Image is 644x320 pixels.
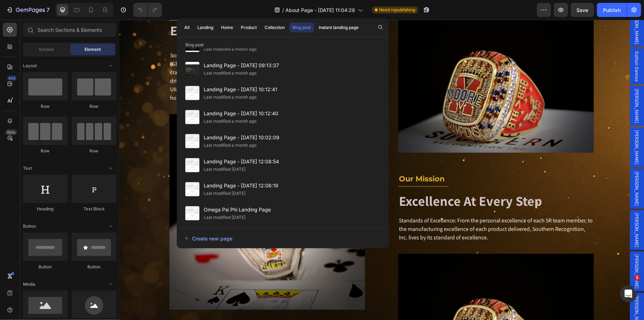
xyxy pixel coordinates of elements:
[514,276,521,310] span: [PERSON_NAME]
[105,163,116,174] span: Toggle open
[204,133,279,142] span: Landing Page - [DATE] 10:02:09
[603,6,621,14] div: Publish
[204,157,279,166] span: Landing Page - [DATE] 12:08:54
[514,110,521,145] span: [PERSON_NAME]
[514,234,521,269] span: [PERSON_NAME]
[204,118,256,125] div: Last modified a month ago
[204,70,256,77] div: Last modified a month ago
[315,23,362,33] button: Instant landing page
[204,190,245,197] div: Last modified [DATE]
[261,23,288,33] button: Collection
[105,60,116,71] span: Toggle open
[379,7,415,13] span: Need republishing
[72,264,116,270] div: Button
[204,94,256,101] div: Last modified a month ago
[23,264,68,270] div: Button
[177,41,389,48] p: Blog post
[23,165,32,171] span: Text
[50,2,246,20] h2: Excellence At Every Step
[204,142,256,149] div: Last modified a month ago
[280,173,474,190] p: Excellence At Every Step
[204,85,277,94] span: Landing Page - [DATE] 10:12:41
[597,3,627,17] button: Publish
[280,153,474,165] p: our mission
[571,3,594,17] button: Save
[23,148,68,154] div: Row
[50,94,246,290] img: Alt Image
[23,206,68,212] div: Heading
[238,23,260,33] button: Product
[133,3,162,17] div: Undo/Redo
[221,24,233,31] div: Home
[292,24,311,31] div: Blog post
[204,214,245,221] div: Last modified [DATE]
[7,75,17,81] div: 450
[514,193,521,227] span: [PERSON_NAME]
[23,63,37,69] span: Layout
[197,24,213,31] div: Landing
[204,61,279,70] span: Landing Page - [DATE] 09:13:37
[23,23,116,37] input: Search Sections & Elements
[218,23,236,33] button: Home
[119,20,644,320] iframe: Design area
[39,46,54,53] span: Section
[46,6,50,14] p: 7
[105,279,116,290] span: Toggle open
[289,23,314,33] button: Blog post
[514,152,521,186] span: [PERSON_NAME]
[184,231,382,245] button: Create new page
[105,221,116,232] span: Toggle open
[194,23,216,33] button: Landing
[319,24,359,31] div: Instant landing page
[5,129,17,135] div: Beta
[204,109,278,118] span: Landing Page - [DATE] 10:12:40
[204,181,278,190] span: Landing Page - [DATE] 12:06:19
[85,46,101,53] span: Element
[184,235,232,242] div: Create new page
[72,206,116,212] div: Text Block
[181,23,193,33] button: All
[241,24,257,31] div: Product
[72,148,116,154] div: Row
[514,31,521,62] span: Dalton Demos
[204,46,256,53] div: Last modified a month ago
[620,285,637,302] iframe: Intercom live chat
[72,103,116,110] div: Row
[285,6,355,14] span: About Page - [DATE] 11:04:28
[23,103,68,110] div: Row
[51,31,245,82] p: Southern Recognition Inc. is a family‑owned company founded in [DATE] in [GEOGRAPHIC_DATA], [US_S...
[204,166,245,173] div: Last modified [DATE]
[514,69,521,103] span: [PERSON_NAME]
[280,197,474,222] p: Standards of Excellence: From the personal excellence of each SR team member, to the manufacturin...
[634,275,640,280] span: 1
[23,223,36,229] span: Button
[577,7,588,13] span: Save
[3,3,53,17] button: 7
[282,6,284,14] span: /
[265,24,285,31] div: Collection
[23,281,35,287] span: Media
[184,24,190,31] div: All
[204,205,271,214] span: Omega Psi Phi Landing Page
